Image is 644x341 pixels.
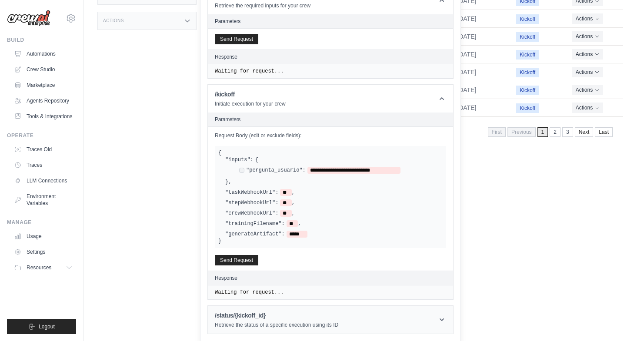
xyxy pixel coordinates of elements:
[298,220,301,227] span: ,
[449,51,477,58] time: September 15, 2025 at 19:10 GMT-3
[225,231,285,238] label: "generateArtifact":
[225,156,254,163] label: "inputs":
[10,63,76,76] a: Crew Studio
[516,32,539,42] span: Kickoff
[10,189,76,210] a: Environment Variables
[246,167,306,174] label: "pergunta_usuario":
[10,47,76,61] a: Automations
[488,127,613,137] nav: Pagination
[218,150,221,156] span: {
[218,238,221,244] span: }
[215,132,446,139] label: Request Body (edit or exclude fields):
[10,109,76,123] a: Tools & Integrations
[572,85,603,95] button: Actions for execution
[516,103,539,113] span: Kickoff
[601,299,644,341] iframe: Chat Widget
[215,68,446,75] pre: Waiting for request...
[215,255,258,265] button: Send Request
[225,189,278,196] label: "taskWebhookUrl":
[550,127,561,137] a: 2
[516,14,539,24] span: Kickoff
[449,33,477,40] time: September 15, 2025 at 19:10 GMT-3
[10,229,76,243] a: Usage
[215,116,446,123] h2: Parameters
[225,210,278,217] label: "crewWebhookUrl":
[572,13,603,24] button: Actions for execution
[449,104,477,111] time: September 15, 2025 at 19:00 GMT-3
[255,156,258,163] span: {
[215,18,446,25] h2: Parameters
[103,18,124,23] h3: Actions
[572,67,603,77] button: Actions for execution
[507,127,536,137] span: Previous
[7,219,76,226] div: Manage
[10,78,76,92] a: Marketplace
[572,49,603,60] button: Actions for execution
[225,220,285,227] label: "trainingFilename":
[449,69,477,76] time: September 15, 2025 at 19:01 GMT-3
[215,34,258,44] button: Send Request
[10,174,76,188] a: LLM Connections
[572,103,603,113] button: Actions for execution
[10,245,76,259] a: Settings
[215,90,286,99] h1: /kickoff
[7,36,76,43] div: Build
[292,210,295,217] span: ,
[39,323,55,330] span: Logout
[516,68,539,77] span: Kickoff
[516,86,539,95] span: Kickoff
[516,50,539,60] span: Kickoff
[10,142,76,156] a: Traces Old
[7,319,76,334] button: Logout
[215,275,237,281] h2: Response
[215,100,286,107] p: Initiate execution for your crew
[228,179,231,185] span: ,
[449,86,477,93] time: September 15, 2025 at 19:01 GMT-3
[292,189,295,196] span: ,
[595,127,613,137] a: Last
[562,127,573,137] a: 3
[225,199,278,206] label: "stepWebhookUrl":
[572,31,603,42] button: Actions for execution
[575,127,594,137] a: Next
[225,179,228,185] span: }
[215,2,310,9] p: Retrieve the required inputs for your crew
[488,127,506,137] span: First
[449,15,477,22] time: September 15, 2025 at 19:10 GMT-3
[7,10,50,26] img: Logo
[537,127,548,137] span: 1
[10,158,76,172] a: Traces
[292,199,295,206] span: ,
[7,132,76,139] div: Operate
[215,53,237,60] h2: Response
[10,261,76,275] button: Resources
[215,311,338,320] h1: /status/{kickoff_id}
[215,289,446,296] pre: Waiting for request...
[27,264,51,271] span: Resources
[215,321,338,328] p: Retrieve the status of a specific execution using its ID
[10,94,76,108] a: Agents Repository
